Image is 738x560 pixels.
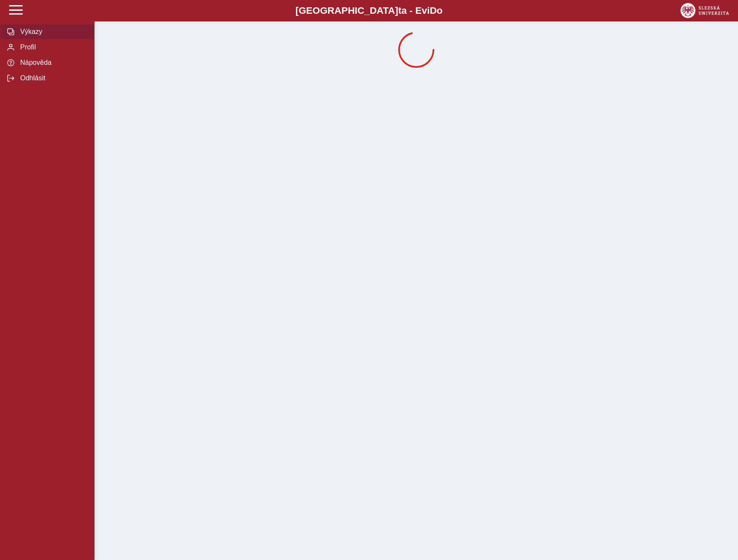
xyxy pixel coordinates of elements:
span: Odhlásit [18,74,87,82]
b: [GEOGRAPHIC_DATA] a - Evi [26,5,712,16]
span: Výkazy [18,28,87,36]
img: logo_web_su.png [680,3,729,18]
span: D [430,5,436,16]
span: Profil [18,43,87,51]
span: Nápověda [18,59,87,67]
span: o [437,5,443,16]
span: t [398,5,401,16]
